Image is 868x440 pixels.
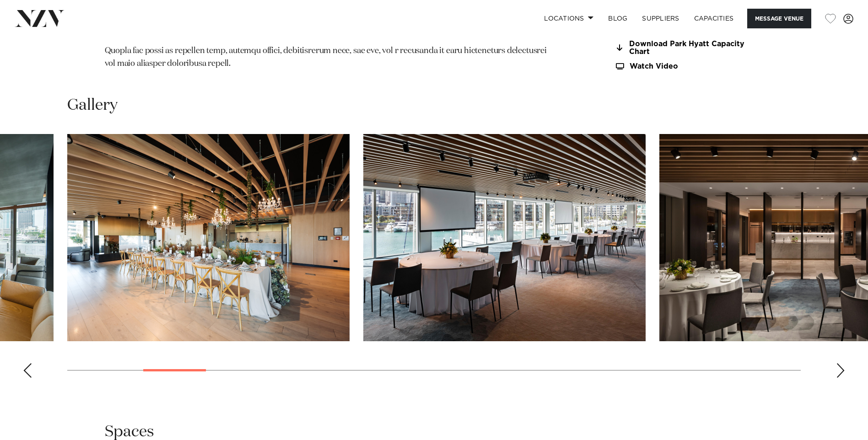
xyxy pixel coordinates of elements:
[687,9,741,28] a: Capacities
[615,63,764,70] a: Watch Video
[67,134,350,341] swiper-slide: 4 / 29
[363,134,646,341] swiper-slide: 5 / 29
[747,9,811,28] button: Message Venue
[67,95,118,116] h2: Gallery
[615,40,764,56] a: Download Park Hyatt Capacity Chart
[15,10,65,27] img: nzv-logo.png
[537,9,601,28] a: Locations
[635,9,686,28] a: SUPPLIERS
[601,9,635,28] a: BLOG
